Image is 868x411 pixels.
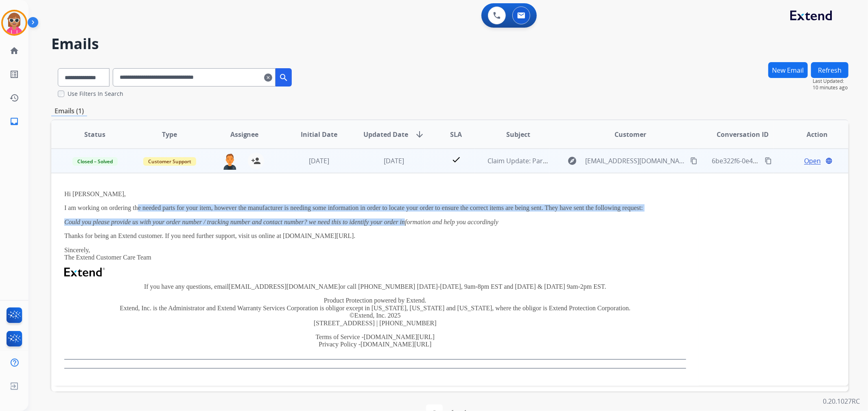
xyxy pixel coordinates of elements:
span: [DATE] [384,156,404,165]
p: Emails (1) [51,106,87,116]
mat-icon: arrow_downward [415,130,424,139]
p: 0.20.1027RC [823,396,860,406]
p: Thanks for being an Extend customer. If you need further support, visit us online at [DOMAIN_NAME... [64,232,686,240]
mat-icon: inbox [9,117,19,126]
span: [DATE] [309,156,329,165]
mat-icon: search [279,73,289,82]
button: New Email [768,62,808,78]
p: I am working on ordering the needed parts for your item, however the manufacturer is needing some... [64,204,686,212]
span: Open [804,156,821,166]
span: 6be322f6-0e43-45cf-b34b-dc87c425b691 [712,156,835,165]
p: Hi [PERSON_NAME], [64,190,686,198]
span: Subject [506,130,530,139]
button: Refresh [811,62,848,78]
th: Action [774,120,848,149]
mat-icon: content_copy [690,157,697,164]
span: Initial Date [301,130,337,139]
p: Terms of Service - Privacy Policy - [64,333,686,348]
img: Extend Logo [64,268,105,277]
span: SLA [450,130,462,139]
mat-icon: person_add [251,156,261,166]
mat-icon: history [9,93,19,103]
p: Sincerely, The Extend Customer Care Team [64,247,686,262]
mat-icon: language [825,157,833,164]
h2: Emails [51,36,848,52]
mat-icon: content_copy [765,157,772,164]
span: Customer [614,130,646,139]
p: If you have any questions, email or call [PHONE_NUMBER] [DATE]-[DATE], 9am-8pm EST and [DATE] & [... [64,283,686,290]
mat-icon: explore [567,156,577,166]
span: Assignee [230,130,259,139]
a: [DOMAIN_NAME][URL] [361,341,431,348]
mat-icon: check [451,155,461,164]
span: [EMAIL_ADDRESS][DOMAIN_NAME] [585,156,685,166]
img: avatar [3,11,26,34]
span: Last Updated: [813,78,848,84]
span: Updated Date [363,130,408,139]
em: Could you please provide us with your order number / tracking number and contact number? we need ... [64,218,498,225]
mat-icon: clear [264,73,272,82]
a: [EMAIL_ADDRESS][DOMAIN_NAME] [229,283,340,290]
span: Customer Support [143,157,196,166]
a: [DOMAIN_NAME][URL] [364,333,435,340]
mat-icon: home [9,46,19,56]
mat-icon: list_alt [9,69,19,79]
span: Claim Update: Parts ordering for repair [488,156,608,165]
label: Use Filters In Search [68,90,123,98]
span: Type [162,130,177,139]
span: Status [84,130,105,139]
span: Conversation ID [717,130,769,139]
img: agent-avatar [222,153,238,170]
span: 10 minutes ago [813,84,848,91]
p: Product Protection powered by Extend. Extend, Inc. is the Administrator and Extend Warranty Servi... [64,297,686,327]
span: Closed – Solved [72,157,118,166]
